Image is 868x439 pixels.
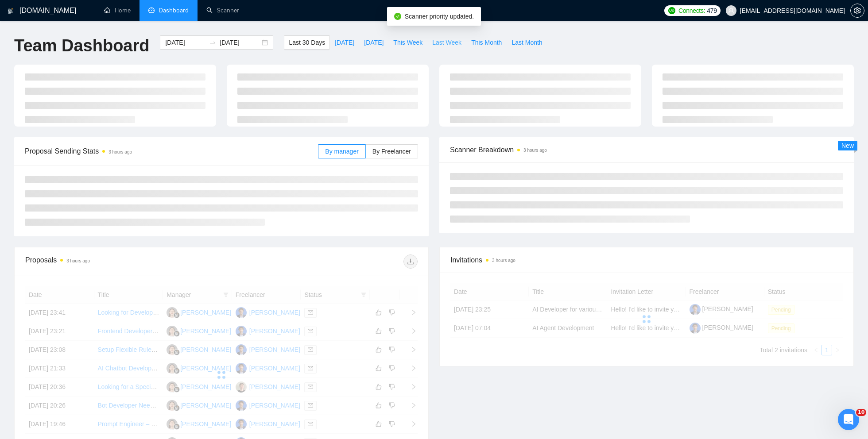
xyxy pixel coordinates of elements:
[14,35,149,56] h1: Team Dashboard
[25,254,221,269] div: Proposals
[8,4,14,18] img: logo
[668,7,675,14] img: upwork-logo.png
[728,8,734,14] span: user
[492,258,515,263] time: 3 hours ago
[850,4,864,18] button: setting
[209,39,216,46] span: to
[707,6,717,15] span: 479
[511,38,542,47] span: Last Month
[335,38,354,47] span: [DATE]
[206,7,239,14] a: searchScanner
[856,409,866,416] span: 10
[841,142,854,149] span: New
[372,148,411,155] span: By Freelancer
[325,148,358,155] span: By manager
[838,409,859,430] iframe: Intercom live chat
[220,38,260,47] input: End date
[523,148,547,153] time: 3 hours ago
[165,38,205,47] input: Start date
[432,38,461,47] span: Last Week
[405,13,474,20] span: Scanner priority updated.
[507,35,547,50] button: Last Month
[678,6,705,15] span: Connects:
[104,7,131,14] a: homeHome
[394,13,401,20] span: check-circle
[108,150,132,154] time: 3 hours ago
[159,7,189,14] span: Dashboard
[466,35,507,50] button: This Month
[471,38,502,47] span: This Month
[148,7,155,13] span: dashboard
[364,38,384,47] span: [DATE]
[359,35,388,50] button: [DATE]
[450,254,843,266] span: Invitations
[289,38,325,47] span: Last 30 Days
[284,35,330,50] button: Last 30 Days
[427,35,466,50] button: Last Week
[209,39,216,46] span: swap-right
[330,35,359,50] button: [DATE]
[25,146,318,157] span: Proposal Sending Stats
[388,35,427,50] button: This Week
[450,144,843,155] span: Scanner Breakdown
[850,7,864,14] a: setting
[851,7,864,14] span: setting
[66,258,90,263] time: 3 hours ago
[393,38,422,47] span: This Week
